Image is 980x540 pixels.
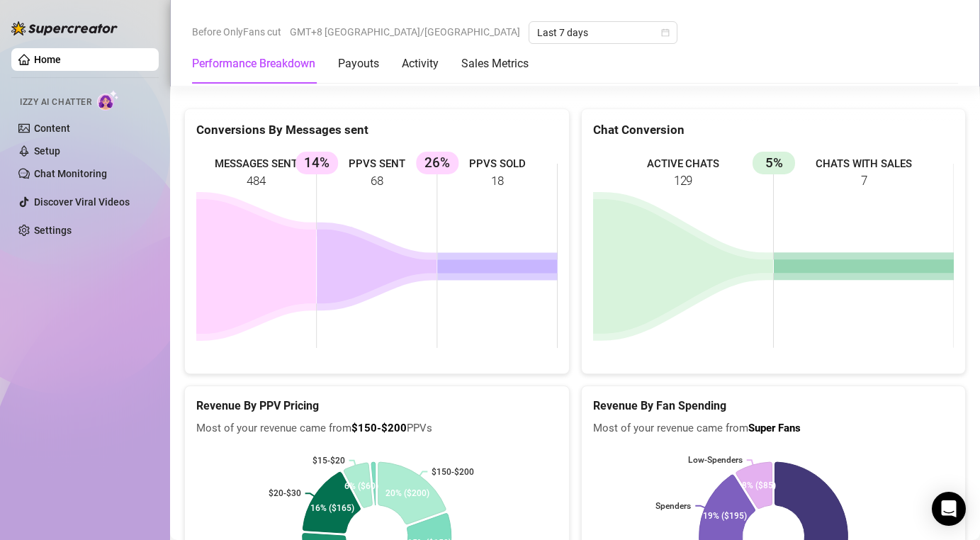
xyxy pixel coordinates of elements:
span: Last 7 days [537,22,669,43]
span: Most of your revenue came from [593,420,954,437]
a: Discover Viral Videos [34,196,130,208]
span: GMT+8 [GEOGRAPHIC_DATA]/[GEOGRAPHIC_DATA] [290,21,520,43]
a: Home [34,54,61,65]
div: Sales Metrics [461,55,529,72]
span: calendar [661,28,670,37]
a: Chat Monitoring [34,168,107,179]
text: Spenders [655,501,691,511]
div: Chat Conversion [593,120,954,140]
span: Before OnlyFans cut [192,21,281,43]
h5: Revenue By PPV Pricing [196,398,558,415]
div: Performance Breakdown [192,55,315,72]
b: Super Fans [748,422,801,434]
div: Open Intercom Messenger [932,492,966,526]
a: Setup [34,145,60,157]
div: Conversions By Messages sent [196,120,558,140]
span: Most of your revenue came from PPVs [196,420,558,437]
a: Settings [34,225,72,236]
div: Activity [402,55,439,72]
text: Low-Spenders [687,455,742,465]
text: $20-$30 [269,488,301,498]
b: $150-$200 [351,422,407,434]
span: Izzy AI Chatter [20,96,91,109]
h5: Revenue By Fan Spending [593,398,954,415]
img: AI Chatter [97,90,119,111]
a: Content [34,123,70,134]
text: $150-$200 [432,466,474,476]
div: Payouts [338,55,379,72]
img: logo-BBDzfeDw.svg [11,21,118,35]
text: $15-$20 [312,456,345,466]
